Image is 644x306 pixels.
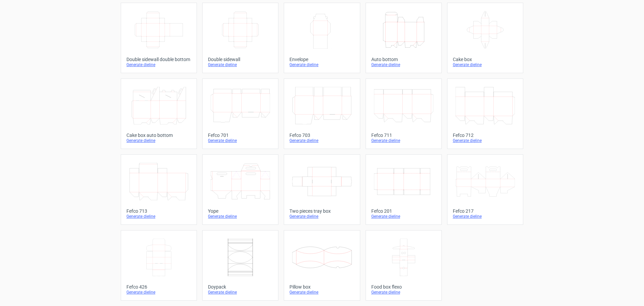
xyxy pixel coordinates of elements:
[126,208,191,214] div: Fefco 713
[289,290,354,295] div: Generate dieline
[208,214,273,219] div: Generate dieline
[289,138,354,143] div: Generate dieline
[126,133,191,138] div: Cake box auto bottom
[121,3,197,73] a: Double sidewall double bottomGenerate dieline
[284,154,360,225] a: Two pieces tray boxGenerate dieline
[208,208,273,214] div: Yope
[371,290,436,295] div: Generate dieline
[284,230,360,301] a: Pillow boxGenerate dieline
[126,62,191,67] div: Generate dieline
[371,284,436,290] div: Food box flexo
[208,290,273,295] div: Generate dieline
[208,62,273,67] div: Generate dieline
[121,230,197,301] a: Fefco 426Generate dieline
[289,133,354,138] div: Fefco 703
[447,154,523,225] a: Fefco 217Generate dieline
[208,57,273,62] div: Double sidewall
[371,214,436,219] div: Generate dieline
[208,133,273,138] div: Fefco 701
[126,138,191,143] div: Generate dieline
[126,290,191,295] div: Generate dieline
[453,62,518,67] div: Generate dieline
[366,79,442,149] a: Fefco 711Generate dieline
[289,284,354,290] div: Pillow box
[126,284,191,290] div: Fefco 426
[126,57,191,62] div: Double sidewall double bottom
[202,154,278,225] a: YopeGenerate dieline
[371,208,436,214] div: Fefco 201
[202,3,278,73] a: Double sidewallGenerate dieline
[366,154,442,225] a: Fefco 201Generate dieline
[453,214,518,219] div: Generate dieline
[289,208,354,214] div: Two pieces tray box
[202,79,278,149] a: Fefco 701Generate dieline
[371,138,436,143] div: Generate dieline
[453,138,518,143] div: Generate dieline
[208,138,273,143] div: Generate dieline
[453,133,518,138] div: Fefco 712
[289,62,354,67] div: Generate dieline
[289,214,354,219] div: Generate dieline
[202,230,278,301] a: DoypackGenerate dieline
[371,57,436,62] div: Auto bottom
[453,57,518,62] div: Cake box
[366,3,442,73] a: Auto bottomGenerate dieline
[366,230,442,301] a: Food box flexoGenerate dieline
[289,57,354,62] div: Envelope
[453,208,518,214] div: Fefco 217
[447,79,523,149] a: Fefco 712Generate dieline
[371,62,436,67] div: Generate dieline
[121,154,197,225] a: Fefco 713Generate dieline
[284,79,360,149] a: Fefco 703Generate dieline
[284,3,360,73] a: EnvelopeGenerate dieline
[371,133,436,138] div: Fefco 711
[126,214,191,219] div: Generate dieline
[121,79,197,149] a: Cake box auto bottomGenerate dieline
[447,3,523,73] a: Cake boxGenerate dieline
[208,284,273,290] div: Doypack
